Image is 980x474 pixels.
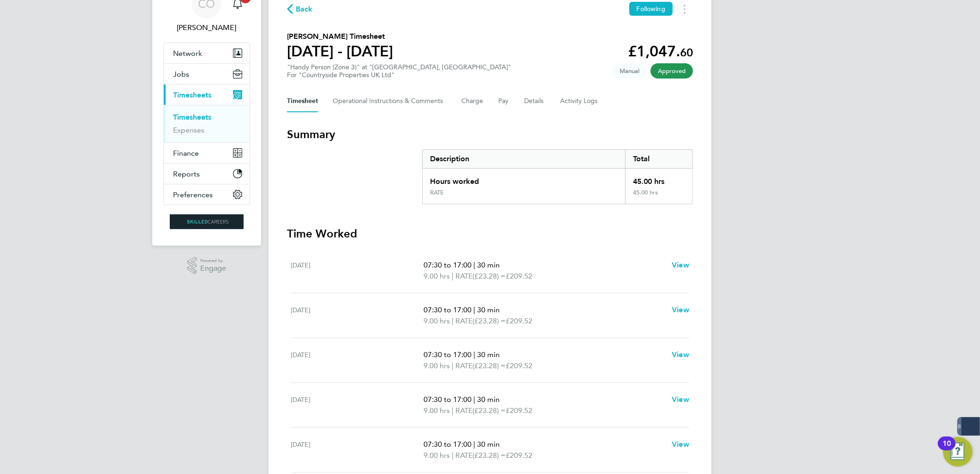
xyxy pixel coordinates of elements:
span: RATE [455,450,472,461]
span: View [672,261,689,269]
span: £209.52 [506,272,532,280]
div: 10 [943,444,951,456]
div: "Handy Person (Zone 3)" at "[GEOGRAPHIC_DATA], [GEOGRAPHIC_DATA]" [287,63,511,79]
span: Back [296,4,313,15]
span: This timesheet has been approved. [651,63,693,79]
span: £209.52 [506,451,532,460]
span: Jobs [173,70,189,79]
span: | [452,316,454,325]
div: RATE [430,189,444,196]
span: View [672,440,689,449]
div: [DATE] [291,394,424,416]
button: Finance [164,143,250,163]
h2: [PERSON_NAME] Timesheet [287,31,393,42]
span: Finance [173,149,199,158]
a: View [672,260,689,271]
span: | [452,406,454,415]
div: Description [423,150,625,168]
a: View [672,394,689,405]
button: Following [629,2,673,16]
span: (£23.28) = [472,316,506,325]
span: Following [637,5,665,13]
span: Powered by [200,257,226,265]
span: | [473,305,475,314]
div: [DATE] [291,439,424,461]
button: Reports [164,164,250,184]
a: Timesheets [173,113,211,122]
span: | [473,261,475,269]
span: Craig O'Donovan [163,22,250,33]
span: 9.00 hrs [424,361,450,370]
button: Timesheets [164,85,250,105]
span: Engage [200,265,226,273]
span: 07:30 to 17:00 [424,261,472,269]
span: Preferences [173,190,213,199]
div: [DATE] [291,349,424,371]
h3: Summary [287,127,693,142]
span: RATE [455,271,472,282]
a: Powered byEngage [187,257,227,274]
div: [DATE] [291,304,424,327]
button: Back [287,3,313,15]
span: | [473,440,475,449]
button: Open Resource Center, 10 new notifications [943,437,973,467]
span: 07:30 to 17:00 [424,305,472,314]
span: 30 min [477,305,500,314]
span: | [473,395,475,404]
span: Network [173,49,202,58]
button: Timesheet [287,90,318,112]
span: (£23.28) = [472,451,506,460]
span: Timesheets [173,91,211,99]
span: 9.00 hrs [424,406,450,415]
span: RATE [455,360,472,371]
span: (£23.28) = [472,361,506,370]
span: 07:30 to 17:00 [424,440,472,449]
span: (£23.28) = [472,406,506,415]
span: 30 min [477,440,500,449]
span: | [452,451,454,460]
span: | [452,272,454,280]
div: 45.00 hrs [625,169,693,189]
div: 45.00 hrs [625,189,693,204]
div: [DATE] [291,260,424,282]
span: View [672,350,689,359]
span: £209.52 [506,316,532,325]
button: Operational Instructions & Comments [333,90,447,112]
span: £209.52 [506,406,532,415]
div: Summary [422,149,693,204]
span: 07:30 to 17:00 [424,350,472,359]
app-decimal: £1,047. [628,43,693,60]
span: RATE [455,316,472,327]
span: (£23.28) = [472,272,506,280]
span: View [672,395,689,404]
span: RATE [455,405,472,416]
span: | [473,350,475,359]
span: 9.00 hrs [424,272,450,280]
span: 9.00 hrs [424,316,450,325]
button: Pay [498,90,509,112]
span: Reports [173,170,200,178]
span: 30 min [477,261,500,269]
button: Preferences [164,184,250,205]
a: View [672,349,689,360]
div: Hours worked [423,169,625,189]
button: Activity Logs [560,90,599,112]
span: | [452,361,454,370]
span: 30 min [477,395,500,404]
span: £209.52 [506,361,532,370]
span: This timesheet was manually created. [612,63,647,79]
button: Timesheets Menu [676,2,693,16]
div: Timesheets [164,105,250,142]
span: View [672,305,689,314]
a: View [672,304,689,316]
button: Jobs [164,64,250,84]
button: Charge [461,90,484,112]
div: Total [625,150,693,168]
span: 60 [680,46,693,59]
a: Expenses [173,126,204,134]
a: View [672,439,689,450]
button: Details [524,90,545,112]
a: Go to home page [163,214,250,229]
button: Network [164,43,250,63]
span: 30 min [477,350,500,359]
